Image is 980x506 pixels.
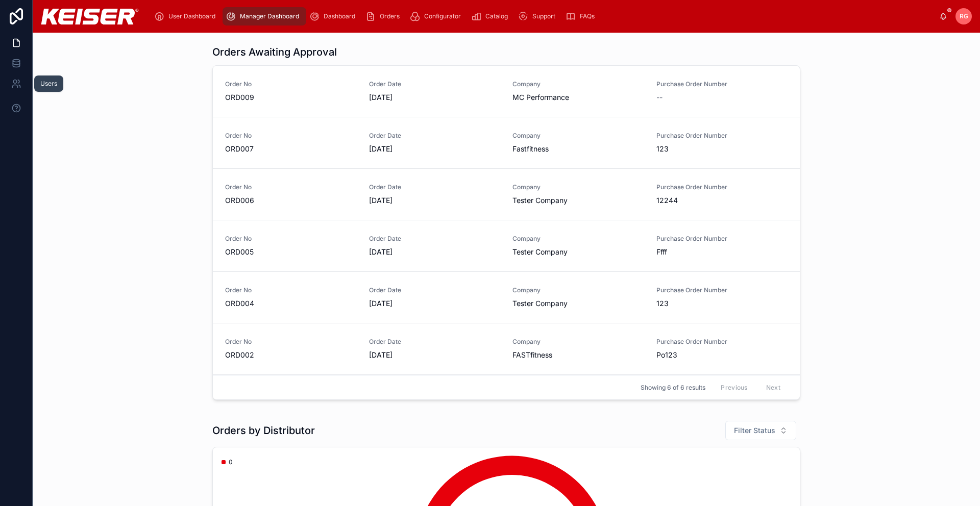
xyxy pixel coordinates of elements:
span: ORD007 [225,144,357,154]
span: 12244 [656,195,788,206]
a: FAQs [562,7,602,26]
span: Order Date [369,80,501,88]
span: Company [512,338,644,346]
span: Catalog [485,12,508,20]
span: [DATE] [369,92,501,103]
a: Manager Dashboard [223,7,306,26]
span: Fastfitness [512,144,644,154]
span: Purchase Order Number [656,338,788,346]
span: Order Date [369,286,501,294]
span: ORD004 [225,298,357,309]
span: ORD002 [225,350,357,360]
span: Filter Status [734,425,775,436]
a: Dashboard [306,7,362,26]
span: Order No [225,183,357,191]
span: Company [512,80,644,88]
span: Manager Dashboard [240,12,299,20]
span: Company [512,286,644,294]
span: Support [532,12,555,20]
h1: Orders by Distributor [212,423,315,438]
span: 123 [656,298,788,309]
span: Tester Company [512,195,644,206]
img: App logo [41,9,139,24]
span: Purchase Order Number [656,80,788,88]
span: Purchase Order Number [656,286,788,294]
span: Order Date [369,183,501,191]
span: Ffff [656,247,788,257]
span: Order Date [369,132,501,140]
span: [DATE] [369,144,501,154]
span: Order No [225,286,357,294]
span: Purchase Order Number [656,132,788,140]
span: Orders [380,12,400,20]
span: ORD006 [225,195,357,206]
span: Order No [225,132,357,140]
span: Tester Company [512,247,644,257]
span: FAQs [580,12,595,20]
a: Order NoORD005Order Date[DATE]CompanyTester CompanyPurchase Order NumberFfff [213,220,800,272]
span: -- [656,92,663,103]
span: 0 [229,458,233,466]
span: Configurator [424,12,461,20]
a: Order NoORD007Order Date[DATE]CompanyFastfitnessPurchase Order Number123 [213,117,800,169]
span: Purchase Order Number [656,235,788,243]
span: [DATE] [369,195,501,206]
a: Configurator [407,7,468,26]
span: ORD009 [225,92,357,103]
span: Order No [225,235,357,243]
a: User Dashboard [151,7,223,26]
h1: Orders Awaiting Approval [212,45,337,59]
button: Select Button [725,421,796,440]
a: Orders [362,7,407,26]
span: Tester Company [512,298,644,309]
span: Order No [225,80,357,88]
span: User Dashboard [168,12,215,20]
a: Support [515,7,562,26]
a: Order NoORD004Order Date[DATE]CompanyTester CompanyPurchase Order Number123 [213,272,800,323]
span: FASTfitness [512,350,644,360]
a: Order NoORD002Order Date[DATE]CompanyFASTfitnessPurchase Order NumberPo123 [213,323,800,375]
div: scrollable content [147,5,939,28]
span: Company [512,183,644,191]
span: Purchase Order Number [656,183,788,191]
span: MC Performance [512,92,644,103]
span: Dashboard [324,12,355,20]
span: Company [512,235,644,243]
a: Order NoORD006Order Date[DATE]CompanyTester CompanyPurchase Order Number12244 [213,169,800,220]
span: Company [512,132,644,140]
span: Po123 [656,350,788,360]
span: ORD005 [225,247,357,257]
span: [DATE] [369,350,501,360]
span: Order Date [369,338,501,346]
div: Users [40,80,57,88]
span: Showing 6 of 6 results [641,384,705,392]
span: Order No [225,338,357,346]
span: Order Date [369,235,501,243]
span: 123 [656,144,788,154]
span: [DATE] [369,298,501,309]
span: RG [960,12,968,20]
a: Catalog [468,7,515,26]
a: Order NoORD009Order Date[DATE]CompanyMC PerformancePurchase Order Number-- [213,66,800,117]
span: [DATE] [369,247,501,257]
